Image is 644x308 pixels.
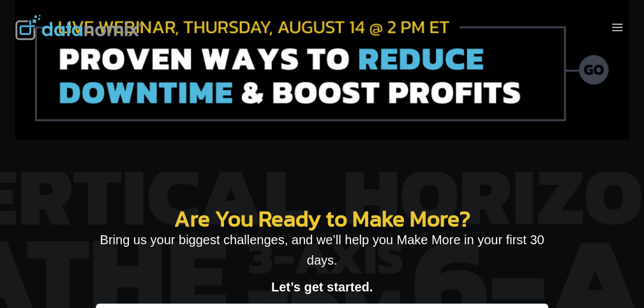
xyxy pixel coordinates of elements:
h2: Are You Ready to Make More? [96,207,548,230]
button: Open menu [605,17,629,37]
strong: Let’s get started. [271,280,373,294]
p: Bring us your biggest challenges, and we’ll help you Make More in your first 30 days. [96,230,548,270]
img: Datanomix [15,15,143,40]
